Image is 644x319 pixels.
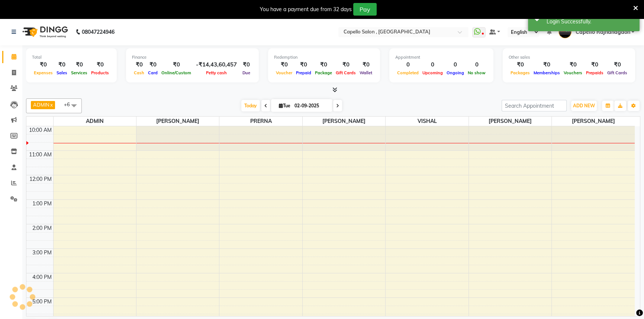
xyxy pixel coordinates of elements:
[509,70,532,75] span: Packages
[31,224,53,232] div: 2:00 PM
[358,70,374,75] span: Wallet
[32,54,111,61] div: Total
[294,70,313,75] span: Prepaid
[509,54,629,61] div: Other sales
[69,70,89,75] span: Services
[334,61,358,69] div: ₹0
[31,298,53,306] div: 5:00 PM
[313,70,334,75] span: Package
[32,70,55,75] span: Expenses
[303,117,385,126] span: [PERSON_NAME]
[55,70,69,75] span: Sales
[132,54,253,61] div: Finance
[584,61,605,69] div: ₹0
[605,61,629,69] div: ₹0
[19,22,70,42] img: logo
[31,200,53,208] div: 1:00 PM
[32,61,55,69] div: ₹0
[386,117,468,126] span: VISHAL
[260,6,352,13] div: You have a payment due from 32 days
[532,70,562,75] span: Memberships
[69,61,89,69] div: ₹0
[89,70,111,75] span: Products
[395,61,421,69] div: 0
[353,3,377,16] button: Pay
[33,102,49,108] span: ADMIN
[552,117,635,126] span: [PERSON_NAME]
[49,102,53,108] a: x
[274,61,294,69] div: ₹0
[466,70,487,75] span: No show
[562,70,584,75] span: Vouchers
[571,101,597,111] button: ADD NEW
[146,61,160,69] div: ₹0
[605,70,629,75] span: Gift Cards
[532,61,562,69] div: ₹0
[28,175,53,183] div: 12:00 PM
[82,22,115,42] b: 08047224946
[313,61,334,69] div: ₹0
[584,70,605,75] span: Prepaids
[445,70,466,75] span: Ongoing
[395,70,421,75] span: Completed
[469,117,551,126] span: [PERSON_NAME]
[64,101,75,107] span: +6
[274,54,374,61] div: Redemption
[31,249,53,257] div: 3:00 PM
[132,61,146,69] div: ₹0
[219,117,302,126] span: PRERNA
[28,126,53,134] div: 10:00 AM
[54,117,136,126] span: ADMIN
[502,100,567,111] input: Search Appointment
[294,61,313,69] div: ₹0
[241,100,260,111] span: Today
[241,70,252,75] span: Due
[160,61,193,69] div: ₹0
[277,103,292,108] span: Tue
[421,61,445,69] div: 0
[204,70,229,75] span: Petty cash
[146,70,160,75] span: Card
[395,54,487,61] div: Appointment
[193,61,240,69] div: -₹14,43,60,457
[573,103,595,108] span: ADD NEW
[136,117,219,126] span: [PERSON_NAME]
[160,70,193,75] span: Online/Custom
[31,273,53,281] div: 4:00 PM
[89,61,111,69] div: ₹0
[240,61,253,69] div: ₹0
[562,61,584,69] div: ₹0
[509,61,532,69] div: ₹0
[558,25,571,38] img: Capello Rajnandgaon
[575,28,630,36] span: Capello Rajnandgaon
[466,61,487,69] div: 0
[421,70,445,75] span: Upcoming
[445,61,466,69] div: 0
[55,61,69,69] div: ₹0
[28,151,53,159] div: 11:00 AM
[358,61,374,69] div: ₹0
[274,70,294,75] span: Voucher
[334,70,358,75] span: Gift Cards
[547,18,634,26] div: Login Successfully.
[292,100,329,111] input: 2025-09-02
[132,70,146,75] span: Cash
